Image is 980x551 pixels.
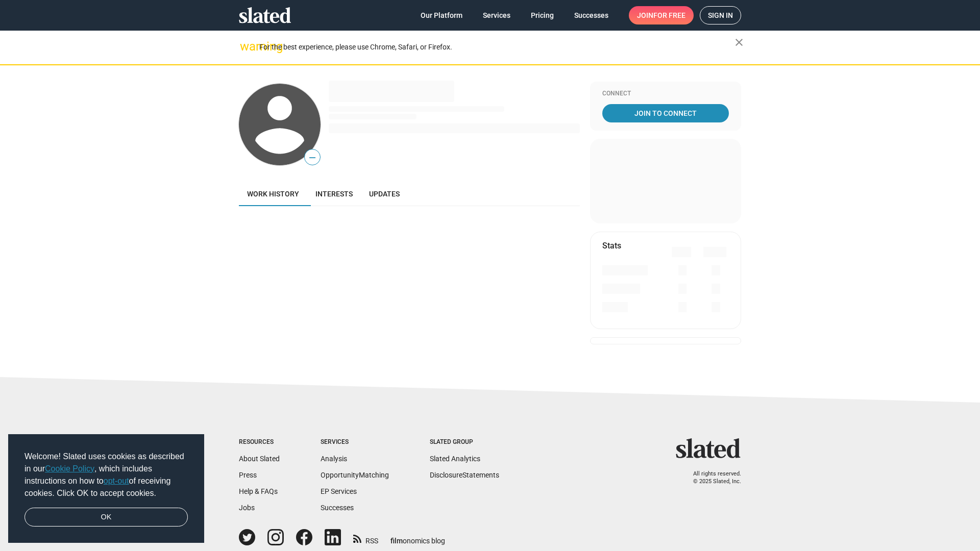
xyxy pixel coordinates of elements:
[315,190,353,198] span: Interests
[430,471,499,479] a: DisclosureStatements
[259,40,735,54] div: For the best experience, please use Chrome, Safari, or Firefox.
[239,455,280,463] a: About Slated
[602,90,729,98] div: Connect
[239,487,278,495] a: Help & FAQs
[321,455,347,463] a: Analysis
[305,151,320,164] span: —
[239,182,307,206] a: Work history
[369,190,400,198] span: Updates
[412,6,471,24] a: Our Platform
[239,471,257,479] a: Press
[361,182,408,206] a: Updates
[104,477,129,485] a: opt-out
[24,450,188,499] span: Welcome! Slated uses cookies as described in our , which includes instructions on how to of recei...
[483,6,510,24] span: Services
[523,6,562,24] a: Pricing
[321,504,354,512] a: Successes
[240,40,252,53] mat-icon: warning
[602,240,621,251] mat-card-title: Stats
[321,471,389,479] a: OpportunityMatching
[353,530,378,546] a: RSS
[733,36,745,48] mat-icon: close
[629,6,694,24] a: Joinfor free
[8,434,204,543] div: cookieconsent
[574,6,608,24] span: Successes
[700,6,741,24] a: Sign in
[307,182,361,206] a: Interests
[531,6,554,24] span: Pricing
[602,104,729,122] a: Join To Connect
[430,438,499,446] div: Slated Group
[653,6,685,24] span: for free
[637,6,685,24] span: Join
[390,537,403,545] span: film
[430,455,480,463] a: Slated Analytics
[239,504,255,512] a: Jobs
[604,104,727,122] span: Join To Connect
[321,487,357,495] a: EP Services
[708,7,733,24] span: Sign in
[24,508,188,527] a: dismiss cookie message
[239,438,280,446] div: Resources
[45,464,94,473] a: Cookie Policy
[321,438,389,446] div: Services
[390,528,445,546] a: filmonomics blog
[682,470,741,485] p: All rights reserved. © 2025 Slated, Inc.
[421,6,462,24] span: Our Platform
[247,190,299,198] span: Work history
[566,6,617,24] a: Successes
[475,6,519,24] a: Services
